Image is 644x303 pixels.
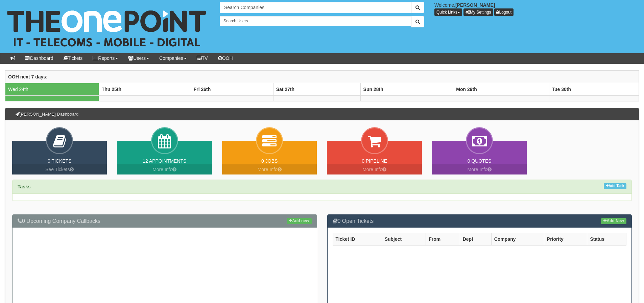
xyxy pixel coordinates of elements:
[20,53,58,63] a: Dashboard
[333,233,382,246] th: Ticket ID
[5,83,99,95] td: Wed 24th
[213,53,238,63] a: OOH
[143,158,186,164] a: 12 Appointments
[192,53,213,63] a: TV
[455,2,495,8] b: [PERSON_NAME]
[117,164,212,174] a: More Info
[460,233,491,246] th: Dept
[453,83,549,95] th: Mon 29th
[587,233,626,246] th: Status
[333,218,627,224] h3: 0 Open Tickets
[362,158,387,164] a: 0 Pipeline
[360,83,453,95] th: Sun 28th
[18,184,31,189] strong: Tasks
[220,16,411,26] input: Search Users
[222,164,317,174] a: More Info
[549,83,639,95] th: Tue 30th
[604,183,626,189] a: Add Task
[601,218,626,224] a: Add New
[58,53,88,63] a: Tickets
[429,2,644,16] div: Welcome,
[18,218,312,224] h3: 0 Upcoming Company Callbacks
[220,2,411,13] input: Search Companies
[494,8,514,16] a: Logout
[154,53,192,63] a: Companies
[544,233,587,246] th: Priority
[434,8,462,16] button: Quick Links
[426,233,460,246] th: From
[123,53,154,63] a: Users
[48,158,72,164] a: 0 Tickets
[327,164,422,174] a: More Info
[99,83,191,95] th: Thu 25th
[12,164,107,174] a: See Tickets
[191,83,273,95] th: Fri 26th
[273,83,360,95] th: Sat 27th
[491,233,544,246] th: Company
[432,164,527,174] a: More Info
[88,53,123,63] a: Reports
[468,158,492,164] a: 0 Quotes
[463,8,493,16] a: My Settings
[382,233,426,246] th: Subject
[261,158,278,164] a: 0 Jobs
[5,70,639,83] th: OOH next 7 days:
[287,218,311,224] a: Add new
[12,109,82,120] h3: [PERSON_NAME] Dashboard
